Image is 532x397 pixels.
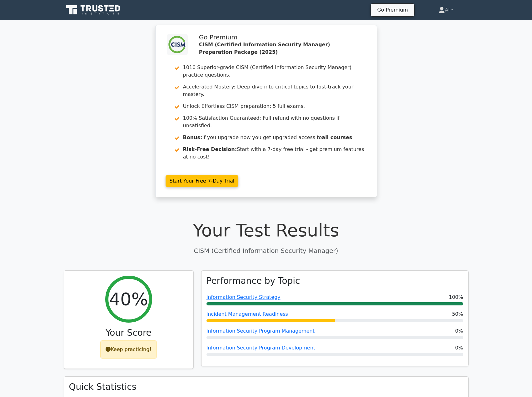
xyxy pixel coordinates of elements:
a: Incident Management Readiness [206,311,288,317]
p: CISM (Certified Information Security Manager) [64,246,469,255]
h1: Your Test Results [64,220,469,241]
div: Keep practicing! [100,340,157,359]
h3: Quick Statistics [69,382,463,392]
a: Start Your Free 7-Day Trial [166,175,239,187]
span: 100% [449,294,463,301]
span: 50% [452,310,463,318]
span: 0% [455,327,463,335]
h3: Performance by Topic [206,276,300,286]
a: Information Security Strategy [206,294,281,300]
span: 0% [455,344,463,352]
a: Information Security Program Management [206,328,315,334]
a: Go Premium [373,6,411,14]
a: Information Security Program Development [206,345,316,351]
a: Al [424,4,468,16]
h2: 40% [109,289,148,309]
h3: Your Score [69,328,188,338]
